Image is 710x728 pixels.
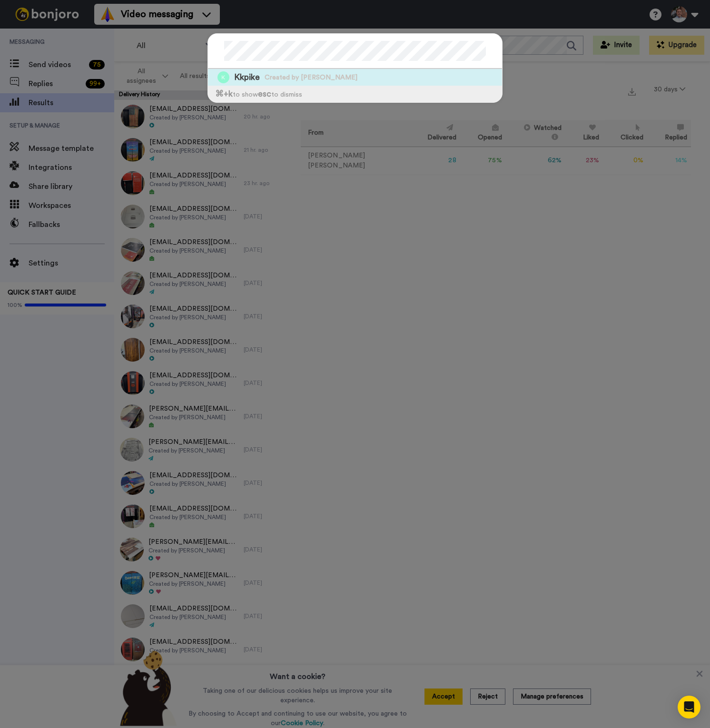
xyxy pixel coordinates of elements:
span: Kkpike [234,71,260,83]
span: esc [258,90,271,98]
span: ⌘ +k [215,90,233,98]
div: to show to dismiss [208,86,502,102]
a: Image of KkpikeKkpikeCreated by [PERSON_NAME] [208,69,502,86]
div: Open Intercom Messenger [678,696,700,718]
span: Created by [PERSON_NAME] [265,73,357,82]
img: Image of Kkpike [217,71,229,83]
